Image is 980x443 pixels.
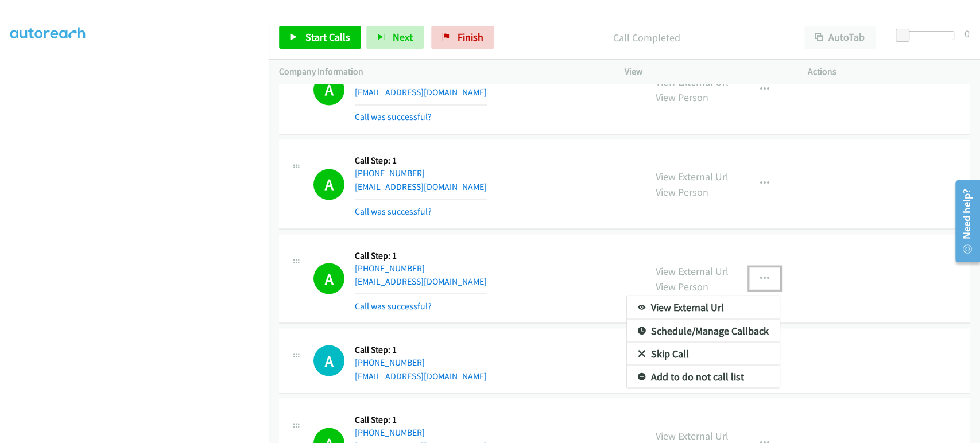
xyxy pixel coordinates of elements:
a: Add to do not call list [627,365,780,388]
div: The call is yet to be attempted [313,345,344,376]
a: Skip Call [627,342,780,365]
a: View External Url [627,296,780,318]
h1: A [313,345,344,376]
iframe: Resource Center [947,176,980,267]
a: Schedule/Manage Callback [627,319,780,342]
